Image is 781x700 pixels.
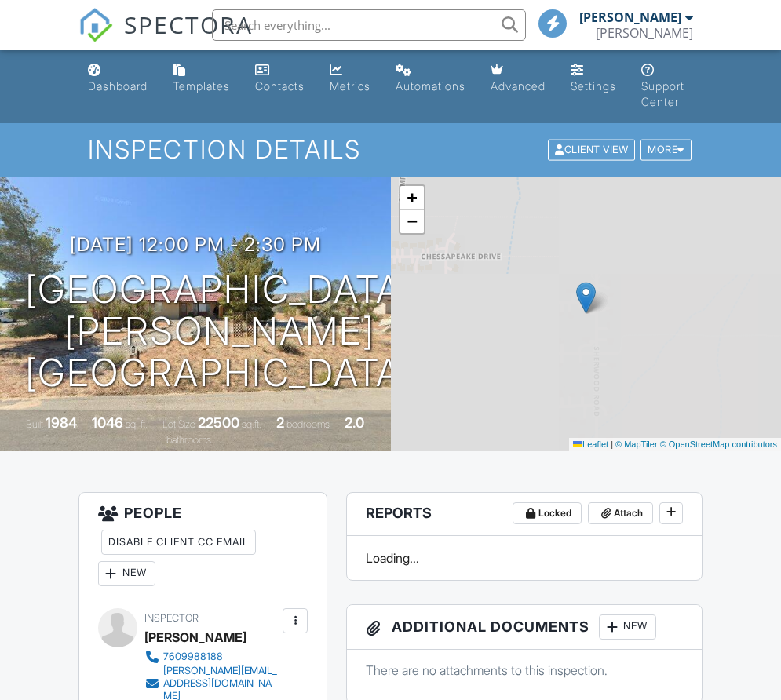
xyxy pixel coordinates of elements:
[162,418,195,430] span: Lot Size
[144,649,279,665] a: 7609988188
[564,57,622,101] a: Settings
[491,79,546,93] div: Advanced
[400,186,424,210] a: Zoom in
[166,434,211,446] span: bathrooms
[78,21,253,54] a: SPECTORA
[635,57,700,117] a: Support Center
[144,625,246,649] div: [PERSON_NAME]
[166,57,236,101] a: Templates
[82,57,154,101] a: Dashboard
[46,414,77,431] div: 1984
[576,282,596,314] img: Marker
[345,414,364,431] div: 2.0
[611,439,613,449] span: |
[347,605,702,650] h3: Additional Documents
[407,188,417,207] span: +
[70,234,321,255] h3: [DATE] 12:00 pm - 2:30 pm
[249,57,311,101] a: Contacts
[25,269,414,393] h1: [GEOGRAPHIC_DATA] [PERSON_NAME][GEOGRAPHIC_DATA]
[579,9,681,25] div: [PERSON_NAME]
[548,140,635,161] div: Client View
[366,662,683,679] p: There are no attachments to this inspection.
[396,79,465,93] div: Automations
[212,9,526,41] input: Search everything...
[255,79,305,93] div: Contacts
[599,614,656,640] div: New
[124,8,253,41] span: SPECTORA
[88,136,692,163] h1: Inspection Details
[640,140,692,161] div: More
[330,79,370,93] div: Metrics
[242,418,261,430] span: sq.ft.
[26,418,43,430] span: Built
[286,418,330,430] span: bedrooms
[92,414,123,431] div: 1046
[400,210,424,233] a: Zoom out
[163,651,223,663] div: 7609988188
[276,414,284,431] div: 2
[173,79,230,93] div: Templates
[660,439,777,449] a: © OpenStreetMap contributors
[641,79,684,108] div: Support Center
[546,143,639,155] a: Client View
[573,439,608,449] a: Leaflet
[98,561,155,586] div: New
[407,211,417,231] span: −
[126,418,148,430] span: sq. ft.
[615,439,658,449] a: © MapTiler
[101,530,256,555] div: Disable Client CC Email
[198,414,239,431] div: 22500
[88,79,148,93] div: Dashboard
[596,25,693,41] div: Marshall Cordle
[79,493,327,596] h3: People
[389,57,472,101] a: Automations (Basic)
[323,57,377,101] a: Metrics
[571,79,616,93] div: Settings
[144,612,199,624] span: Inspector
[484,57,552,101] a: Advanced
[78,8,113,42] img: The Best Home Inspection Software - Spectora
